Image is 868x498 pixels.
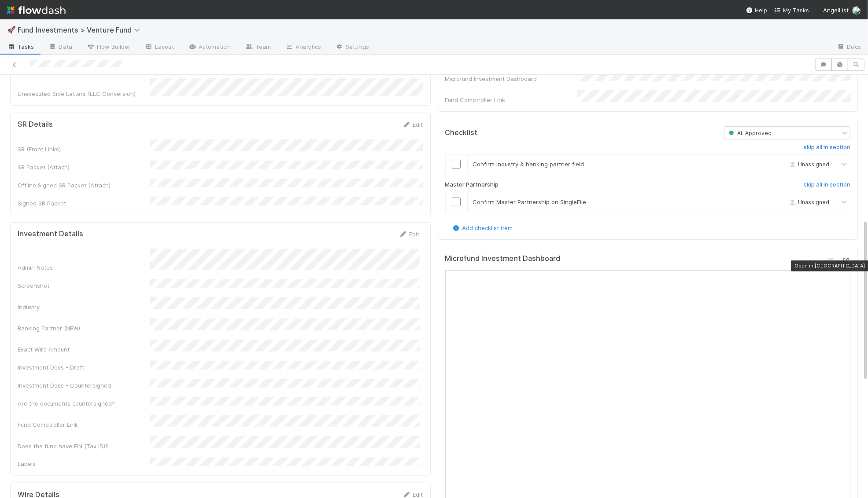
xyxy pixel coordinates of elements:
span: AL Approved [727,130,772,136]
a: Edit [403,491,423,498]
h6: Master Partnership [445,181,499,188]
div: Fund Comptroller Link [445,95,577,104]
div: Screenshot [18,281,150,290]
a: Layout [137,40,181,55]
a: Settings [328,40,376,55]
span: Fund Investments > Venture Fund [18,26,144,34]
div: Are the documents countersigned? [18,399,150,408]
div: SR (Front Links) [18,145,150,154]
h6: skip all in section [804,144,850,151]
div: Industry [18,303,150,311]
div: Fund Comptroller Link [18,420,150,429]
div: Signed SR Packet [18,199,150,208]
div: Does the fund have EIN (Tax ID)? [18,442,150,450]
div: Banking Partner (NEW) [18,324,150,333]
h5: SR Details [18,120,53,129]
a: Automation [181,40,238,55]
a: Edit [399,231,420,238]
div: Labels [18,459,150,468]
a: Add checklist item [452,224,513,231]
span: My Tasks [774,7,809,14]
span: Flow Builder [86,42,130,51]
div: SR Packet (Attach) [18,163,150,172]
img: avatar_041b9f3e-9684-4023-b9b7-2f10de55285d.png [852,6,861,15]
div: Microfund Investment Dashboard [445,74,577,83]
a: Edit [403,121,423,128]
span: AngelList [823,7,849,14]
span: Tasks [7,42,34,51]
div: Admin Notes [18,263,150,272]
h5: Microfund Investment Dashboard [445,254,561,263]
img: logo-inverted-e16ddd16eac7371096b0.svg [7,3,66,18]
h6: skip all in section [804,181,850,188]
h5: Investment Details [18,230,83,238]
span: Confirm industry & banking partner field [473,161,584,168]
a: skip all in section [804,144,850,154]
div: Unexecuted Side Letters (LLC Conversion) [18,89,150,98]
div: Help [746,6,767,15]
span: 🚀 [7,26,16,33]
a: Flow Builder [79,40,137,55]
span: Unassigned [787,199,829,205]
div: Exact Wire Amount [18,345,150,354]
h5: Checklist [445,128,478,137]
div: Investment Docs - Countersigned [18,381,150,390]
a: Team [238,40,278,55]
a: My Tasks [774,6,809,15]
span: Unassigned [787,161,829,168]
a: Docs [830,40,868,55]
div: Offline Signed SR Packet (Attach) [18,181,150,190]
div: Investment Docs - Draft [18,363,150,372]
a: skip all in section [804,181,850,192]
span: Confirm Master Partnership on SingleFile [473,198,587,205]
a: Data [41,40,79,55]
a: Analytics [278,40,328,55]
